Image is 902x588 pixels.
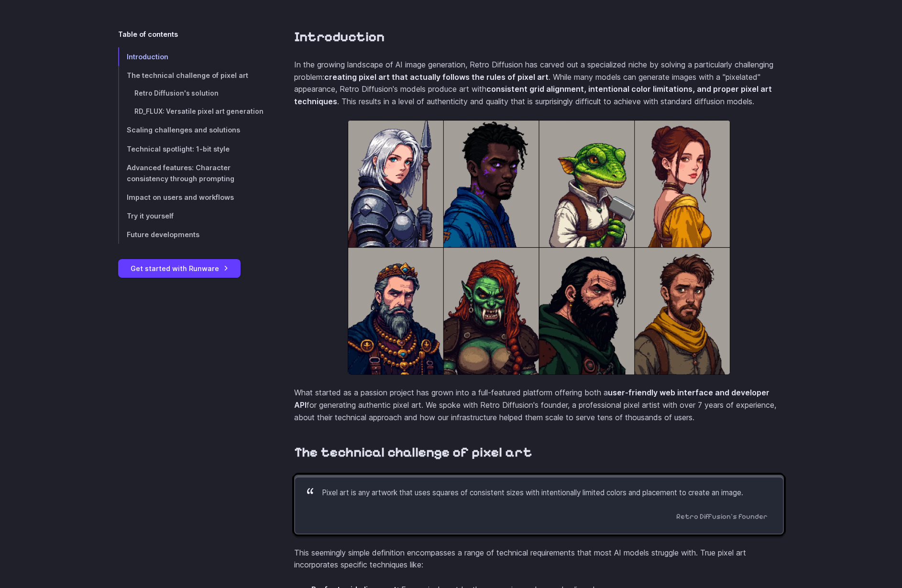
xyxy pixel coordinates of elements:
[118,120,264,139] a: Scaling challenges and solutions
[118,207,264,225] a: Try it yourself
[127,53,168,61] span: Introduction
[118,29,178,40] span: Table of contents
[118,259,241,278] a: Get started with Runware
[294,444,532,461] a: The technical challenge of pixel art
[294,29,385,45] a: Introduction
[294,388,770,410] strong: user-friendly web interface and developer API
[324,72,549,82] strong: creating pixel art that actually follows the rules of pixel art
[127,145,230,153] span: Technical spotlight: 1-bit style
[127,230,199,239] span: Future developments
[118,225,264,244] a: Future developments
[348,120,730,375] img: a grid of eight pixel art character portraits, including a knight, a mage, a lizard blacksmith, a...
[127,212,174,220] span: Try it yourself
[294,84,772,106] strong: consistent grid alignment, intentional color limitations, and proper pixel art techniques
[127,126,240,134] span: Scaling challenges and solutions
[118,103,264,121] a: RD_FLUX: Versatile pixel art generation
[134,108,264,115] span: RD_FLUX: Versatile pixel art generation
[118,66,264,85] a: The technical challenge of pixel art
[294,547,784,571] p: This seemingly simple definition encompasses a range of technical requirements that most AI model...
[294,59,784,108] p: In the growing landscape of AI image generation, Retro Diffusion has carved out a specialized nic...
[118,188,264,207] a: Impact on users and workflows
[310,511,768,522] cite: Retro Diffusion's founder
[118,140,264,158] a: Technical spotlight: 1-bit style
[118,158,264,188] a: Advanced features: Character consistency through prompting
[118,85,264,103] a: Retro Diffusion's solution
[294,387,784,424] p: What started as a passion project has grown into a full-featured platform offering both a for gen...
[127,163,234,183] span: Advanced features: Character consistency through prompting
[127,71,248,79] span: The technical challenge of pixel art
[322,487,768,499] p: Pixel art is any artwork that uses squares of consistent sizes with intentionally limited colors ...
[127,193,234,201] span: Impact on users and workflows
[118,47,264,66] a: Introduction
[134,89,219,97] span: Retro Diffusion's solution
